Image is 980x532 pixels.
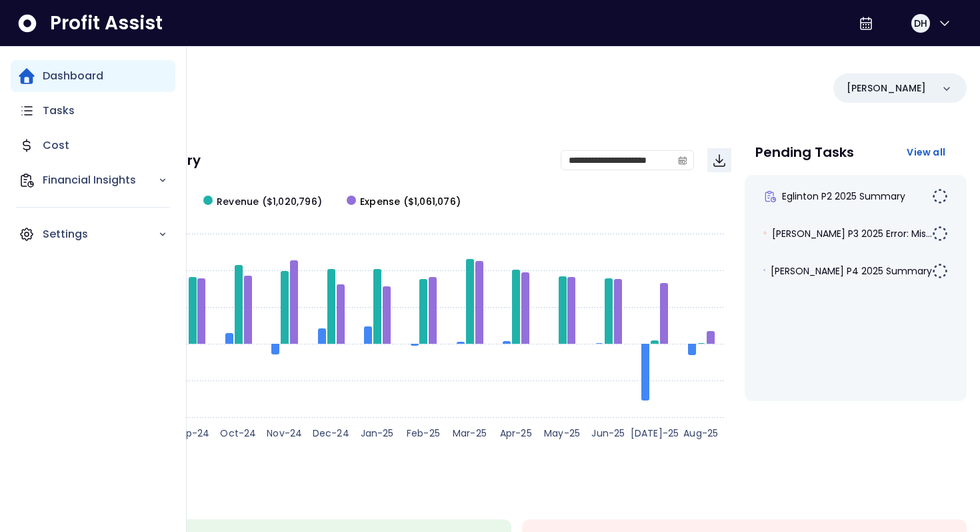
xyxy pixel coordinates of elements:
[907,146,945,159] span: View all
[313,427,349,440] text: Dec-24
[43,103,75,119] p: Tasks
[217,195,322,209] span: Revenue ($1,020,796)
[932,188,948,204] img: Not yet Started
[683,427,718,440] text: Aug-25
[914,17,927,30] span: DH
[453,427,487,440] text: Mar-25
[591,427,625,440] text: Jun-25
[772,227,932,240] span: [PERSON_NAME] P3 2025 Error: Mis...
[932,226,948,242] img: Not yet Started
[631,427,679,440] text: [DATE]-25
[43,172,158,188] p: Financial Insights
[500,427,532,440] text: Apr-25
[174,427,209,440] text: Sep-24
[360,195,461,209] span: Expense ($1,061,076)
[782,190,905,203] span: Eglinton P2 2025 Summary
[407,427,440,440] text: Feb-25
[220,427,256,440] text: Oct-24
[932,263,948,279] img: Not yet Started
[43,138,69,154] p: Cost
[678,156,687,165] svg: calendar
[847,81,926,95] p: [PERSON_NAME]
[771,264,932,278] span: [PERSON_NAME] P4 2025 Summary
[544,427,580,440] text: May-25
[896,140,956,164] button: View all
[707,148,731,172] button: Download
[267,427,302,440] text: Nov-24
[50,11,163,35] span: Profit Assist
[43,68,103,84] p: Dashboard
[43,226,158,242] p: Settings
[67,490,967,503] p: Wins & Losses
[361,427,394,440] text: Jan-25
[755,146,854,159] p: Pending Tasks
